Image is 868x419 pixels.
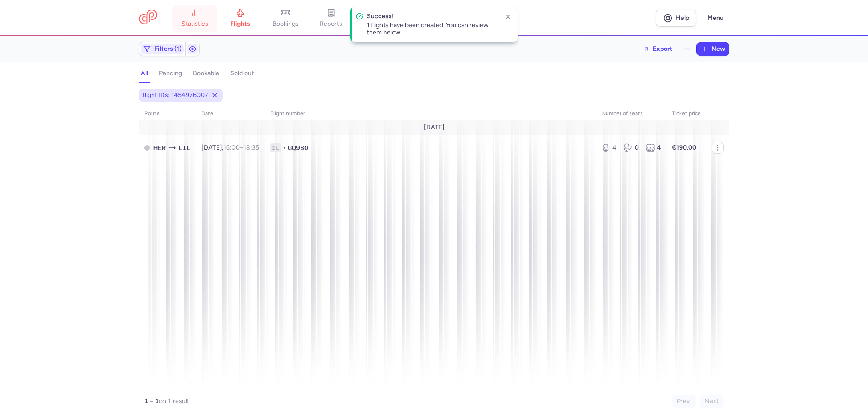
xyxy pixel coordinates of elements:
[230,20,250,28] span: flights
[367,22,498,36] p: 1 flights have been created. You can review them below.
[320,20,342,28] span: reports
[602,143,616,152] div: 4
[424,124,444,131] span: [DATE]
[154,45,182,53] span: Filters (1)
[270,143,281,152] span: 1L
[202,144,259,151] span: [DATE],
[265,107,596,121] th: Flight number
[596,107,666,121] th: number of seats
[144,397,159,405] strong: 1 – 1
[656,10,696,27] a: Help
[283,143,286,152] span: •
[672,395,696,408] button: Prev.
[367,13,498,20] h4: Success!
[223,144,259,151] span: –
[196,107,265,121] th: date
[308,8,354,28] a: reports
[172,8,217,28] a: statistics
[646,143,661,152] div: 4
[193,69,219,78] h4: bookable
[288,143,308,152] span: GQ980
[139,10,157,26] a: CitizenPlane red outlined logo
[139,42,185,56] button: Filters (1)
[223,144,240,151] time: 16:00
[272,20,299,28] span: bookings
[263,8,308,28] a: bookings
[141,69,148,78] h4: all
[178,143,191,153] span: Lesquin, Lille, France
[676,15,689,21] span: Help
[624,143,639,152] div: 0
[230,69,254,78] h4: sold out
[637,42,678,56] button: Export
[700,395,724,408] button: Next
[217,8,263,28] a: flights
[143,91,208,100] span: flight IDs: 1454976007
[153,143,166,153] span: Nikos Kazantzakis Airport, Irákleion, Greece
[711,45,725,53] span: New
[159,69,182,78] h4: pending
[139,107,196,121] th: route
[182,20,208,28] span: statistics
[653,45,672,52] span: Export
[672,144,696,151] strong: €190.00
[702,10,729,27] button: Menu
[697,42,729,56] button: New
[159,397,189,405] span: on 1 result
[666,107,706,121] th: Ticket price
[243,144,259,151] time: 18:35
